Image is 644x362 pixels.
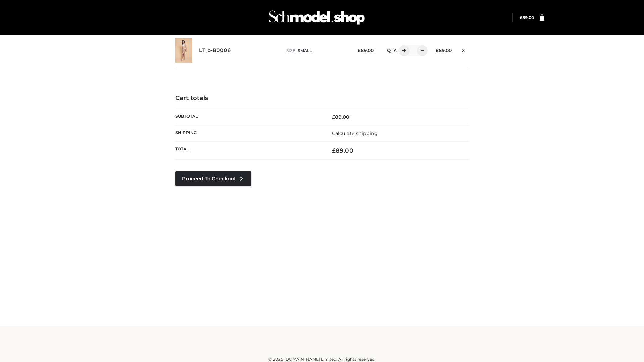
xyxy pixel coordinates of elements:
a: £89.00 [520,15,534,20]
th: Total [175,142,322,160]
th: Shipping [175,125,322,141]
span: £ [332,147,336,154]
a: Remove this item [459,45,469,54]
a: Proceed to Checkout [175,171,251,186]
a: LT_b-B0006 [199,47,231,54]
div: QTY: [380,45,425,56]
a: Calculate shipping [332,130,378,136]
bdi: 89.00 [520,15,534,20]
span: £ [520,15,522,20]
span: £ [332,114,335,120]
h4: Cart totals [175,95,469,102]
span: £ [358,48,361,53]
bdi: 89.00 [332,147,353,154]
p: size : [286,48,347,54]
bdi: 89.00 [332,114,350,120]
img: Schmodel Admin 964 [266,4,367,31]
bdi: 89.00 [358,48,374,53]
th: Subtotal [175,109,322,125]
span: SMALL [298,48,312,53]
span: £ [436,48,439,53]
bdi: 89.00 [436,48,452,53]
